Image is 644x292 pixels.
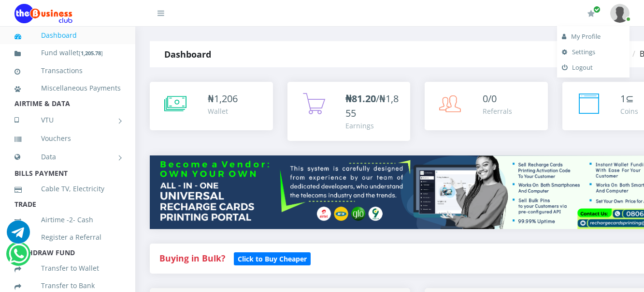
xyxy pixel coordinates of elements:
[14,257,121,279] a: Transfer to Wallet
[287,82,411,141] a: ₦81.20/₦1,855 Earnings
[7,228,30,244] a: Chat for support
[150,82,273,130] a: ₦1,206 Wallet
[620,106,638,116] div: Coins
[14,226,121,248] a: Register a Referral
[9,249,29,265] a: Chat for support
[81,49,101,57] b: 1,205.78
[425,82,548,130] a: 0/0 Referrals
[345,92,399,120] span: /₦1,855
[14,60,121,82] a: Transactions
[562,60,625,75] a: Logout
[238,254,307,263] b: Click to Buy Cheaper
[610,4,630,23] img: User
[14,209,121,231] a: Airtime -2- Cash
[208,92,238,106] div: ₦
[483,106,512,116] div: Referrals
[164,48,211,60] strong: Dashboard
[593,6,601,13] span: Renew/Upgrade Subscription
[79,49,103,57] small: [ ]
[14,24,121,46] a: Dashboard
[208,106,238,116] div: Wallet
[562,29,625,44] a: My Profile
[483,92,497,105] span: 0/0
[159,252,225,264] strong: Buying in Bulk?
[620,92,638,106] div: ⊆
[14,4,72,23] img: Logo
[562,44,625,60] a: Settings
[14,42,121,64] a: Fund wallet[1,205.78]
[214,92,238,105] span: 1,206
[14,108,121,132] a: VTU
[234,252,311,264] a: Click to Buy Cheaper
[14,178,121,200] a: Cable TV, Electricity
[14,127,121,150] a: Vouchers
[620,92,626,105] span: 1
[14,77,121,99] a: Miscellaneous Payments
[345,92,376,105] b: ₦81.20
[587,10,595,17] i: Renew/Upgrade Subscription
[345,121,401,131] div: Earnings
[14,145,121,169] a: Data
